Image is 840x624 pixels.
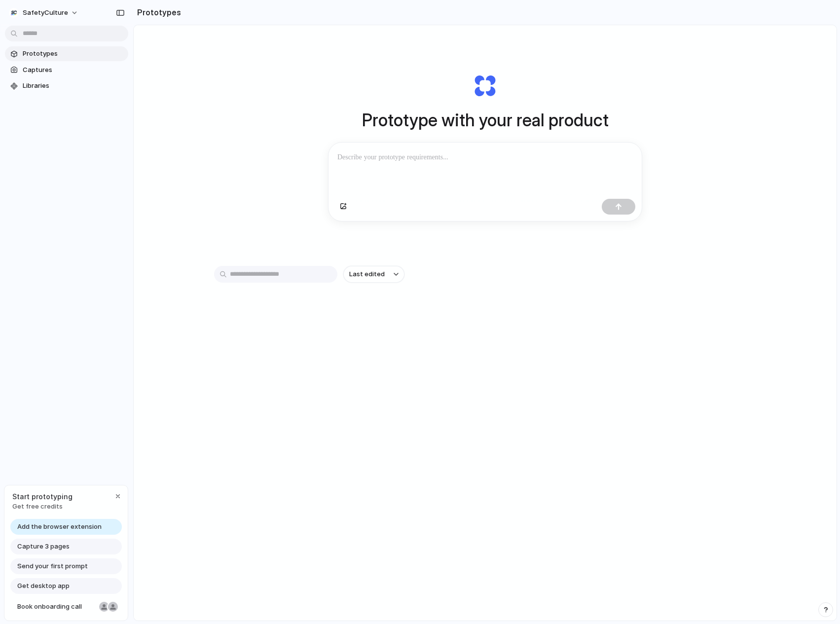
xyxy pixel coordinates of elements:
[10,599,122,615] a: Book onboarding call
[23,65,124,75] span: Captures
[107,601,119,613] div: Christian Iacullo
[12,491,73,502] span: Start prototyping
[17,581,70,591] span: Get desktop app
[10,519,122,535] a: Add the browser extension
[5,46,128,61] a: Prototypes
[98,601,110,613] div: Nicole Kubica
[12,502,73,512] span: Get free credits
[349,269,385,279] span: Last edited
[23,81,124,91] span: Libraries
[133,6,181,18] h2: Prototypes
[343,266,404,283] button: Last edited
[17,542,70,551] span: Capture 3 pages
[5,63,128,77] a: Captures
[23,8,68,18] span: SafetyCulture
[23,49,124,59] span: Prototypes
[5,78,128,93] a: Libraries
[17,561,88,571] span: Send your first prompt
[17,602,95,612] span: Book onboarding call
[5,5,83,21] button: SafetyCulture
[17,522,102,532] span: Add the browser extension
[10,578,122,594] a: Get desktop app
[362,107,609,133] h1: Prototype with your real product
